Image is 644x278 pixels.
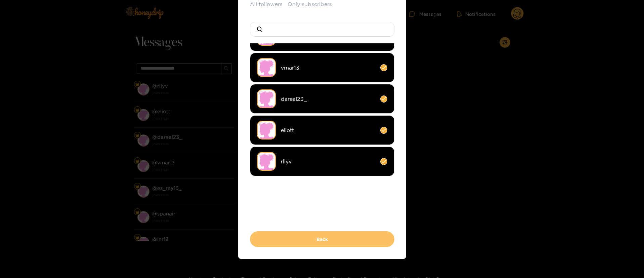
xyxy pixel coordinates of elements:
[257,58,276,77] img: no-avatar.png
[250,231,394,247] button: Back
[257,89,276,108] img: no-avatar.png
[281,95,375,103] span: dareal23_
[281,126,375,134] span: eliott
[281,158,375,165] span: rllyv
[250,0,283,8] button: All followers
[288,0,332,8] button: Only subscribers
[257,121,276,140] img: no-avatar.png
[257,152,276,171] img: no-avatar.png
[281,64,375,72] span: vmar13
